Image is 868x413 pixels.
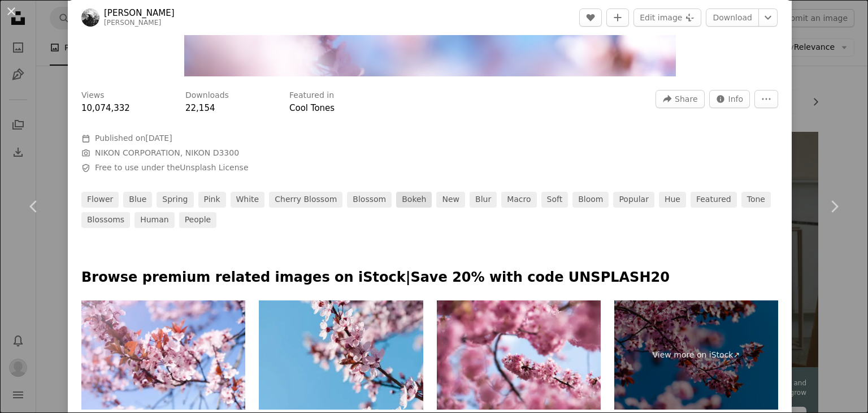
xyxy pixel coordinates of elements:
[501,192,536,208] a: macro
[185,90,229,101] h3: Downloads
[104,7,175,19] a: [PERSON_NAME]
[198,192,226,208] a: pink
[741,192,771,208] a: tone
[572,192,609,208] a: bloom
[157,192,193,208] a: spring
[613,192,654,208] a: popular
[675,91,697,107] span: Share
[541,192,568,208] a: soft
[709,90,750,108] button: Stats about this image
[95,148,239,159] button: NIKON CORPORATION, NIKON D3300
[470,192,497,208] a: blur
[606,8,629,27] button: Add to Collection
[579,8,602,27] button: Like
[436,192,465,208] a: new
[104,19,161,27] a: [PERSON_NAME]
[81,269,778,287] p: Browse premium related images on iStock | Save 20% with code UNSPLASH20
[134,212,175,228] a: human
[269,192,342,208] a: cherry blossom
[706,8,759,27] a: Download
[633,8,701,27] button: Edit image
[81,212,130,228] a: blossoms
[437,300,601,410] img: sakura
[691,192,737,208] a: featured
[289,103,335,113] a: Cool Tones
[95,134,172,143] span: Published on
[758,8,778,27] button: Choose download size
[81,90,105,101] h3: Views
[81,8,99,27] img: Go to Jake Weirick's profile
[614,300,778,410] a: View more on iStock↗
[656,90,704,108] button: Share this image
[180,163,248,172] a: Unsplash License
[347,192,392,208] a: blossom
[800,152,868,261] a: Next
[95,162,249,174] span: Free to use under the
[289,90,334,101] h3: Featured in
[81,192,119,208] a: flower
[81,300,245,410] img: Spring background.
[185,103,215,113] span: 22,154
[728,91,744,107] span: Info
[231,192,265,208] a: white
[659,192,686,208] a: hue
[81,103,130,113] span: 10,074,332
[754,90,778,108] button: More Actions
[179,212,217,228] a: people
[123,192,152,208] a: blue
[259,300,423,410] img: cherry tree with blooming pink blossoms
[145,134,172,143] time: April 10, 2018 at 7:07:39 AM GMT+7
[396,192,432,208] a: bokeh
